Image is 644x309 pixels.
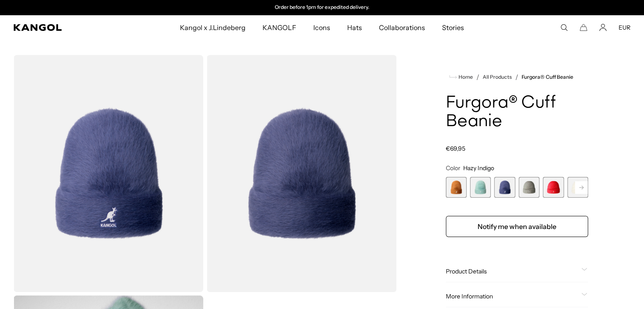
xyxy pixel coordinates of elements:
[434,15,473,40] a: Stories
[254,15,304,40] a: KANGOLF
[470,177,491,198] label: Aquatic
[473,72,479,82] li: /
[519,177,539,198] label: Warm Grey
[457,74,473,80] span: Home
[446,216,588,237] button: Notify me when available
[14,24,119,31] a: Kangol
[512,72,518,82] li: /
[470,177,491,198] div: 2 of 7
[483,74,512,80] a: All Products
[14,55,203,292] img: color-hazy-indigo
[599,24,607,31] a: Account
[494,177,515,198] label: Hazy Indigo
[560,24,568,31] summary: Search here
[347,15,362,40] span: Hats
[446,177,467,198] div: 1 of 7
[180,15,246,40] span: Kangol x J.Lindeberg
[379,15,425,40] span: Collaborations
[207,55,396,292] img: color-hazy-indigo
[519,177,539,198] div: 4 of 7
[304,15,338,40] a: Icons
[446,292,578,300] span: More Information
[619,24,630,31] button: EUR
[463,164,494,172] span: Hazy Indigo
[567,177,588,198] label: Ivory
[580,24,587,31] button: Cart
[446,145,465,152] span: €69,95
[275,4,369,11] p: Order before 1pm for expedited delivery.
[442,15,464,40] span: Stories
[446,268,578,275] span: Product Details
[263,15,296,40] span: KANGOLF
[449,73,473,81] a: Home
[543,177,564,198] div: 5 of 7
[446,94,588,131] h1: Furgora® Cuff Beanie
[313,15,330,40] span: Icons
[171,15,254,40] a: Kangol x J.Lindeberg
[235,4,409,11] div: 2 of 2
[446,164,460,172] span: Color
[446,177,467,198] label: Rustic Caramel
[543,177,564,198] label: Scarlet
[522,74,573,80] a: Furgora® Cuff Beanie
[370,15,434,40] a: Collaborations
[494,177,515,198] div: 3 of 7
[235,4,409,11] slideshow-component: Announcement bar
[446,72,588,82] nav: breadcrumbs
[235,4,409,11] div: Announcement
[567,177,588,198] div: 6 of 7
[339,15,370,40] a: Hats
